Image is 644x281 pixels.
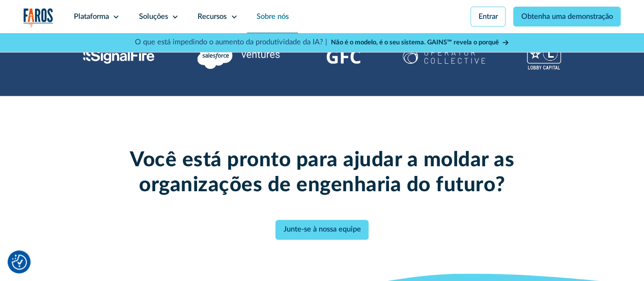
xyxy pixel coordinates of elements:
[521,13,612,20] font: Obtenha uma demonstração
[198,13,227,20] font: Recursos
[470,7,506,27] a: Entrar
[513,7,621,27] a: Obtenha uma demonstração
[284,225,361,233] font: Junte-se à nossa equipe
[326,49,361,64] img: Logotipo da GFC
[74,13,109,20] font: Plataforma
[257,13,289,20] font: Sobre nós
[331,38,509,47] a: Não é o modelo, é o seu sistema. GAINS™ revela o porquê
[403,49,485,64] img: Logotipo do Operator's Collective
[130,150,514,195] font: Você está pronto para ajudar a moldar as organizações de engenharia do futuro?
[135,38,327,46] font: O que está impedindo o aumento da produtividade da IA? |
[23,8,53,28] a: lar
[23,8,53,28] img: Logotipo da empresa de análise e relatórios Faros.
[83,49,155,64] img: Logotipo do Signal Fire
[275,220,369,240] a: Junte-se à nossa equipe
[197,44,285,69] img: Logotipo da Salesforce Ventures
[139,13,168,20] font: Soluções
[527,43,561,69] img: Logotipo da Lobby Capital
[12,254,27,270] button: Cookie Settings
[331,39,499,45] font: Não é o modelo, é o seu sistema. GAINS™ revela o porquê
[12,254,27,270] img: Revisit consent button
[478,13,497,20] font: Entrar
